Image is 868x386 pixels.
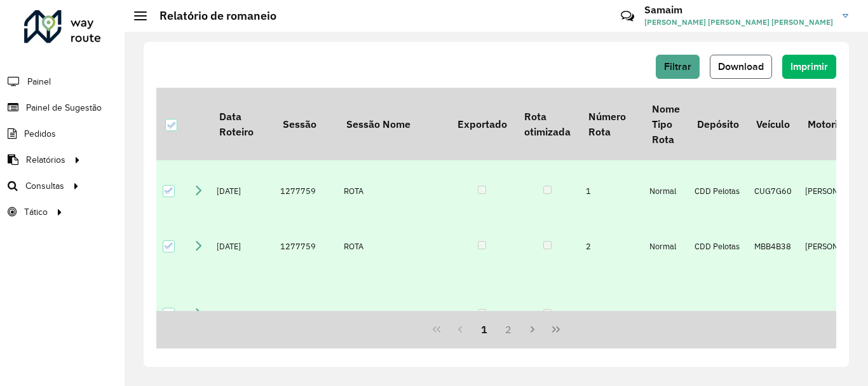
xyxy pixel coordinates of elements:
td: CUG7G60 [748,160,799,222]
td: CDD Pelotas [688,160,747,222]
td: [DATE] [210,160,274,222]
td: 1277759 [274,272,337,357]
td: QHD4184 [748,272,799,357]
button: 1 [472,317,496,341]
th: Veículo [748,88,799,160]
button: Download [710,55,772,79]
h2: Relatório de romaneio [147,9,276,23]
td: ROTA [337,160,449,222]
a: Contato Rápido [614,3,641,30]
td: Normal [643,222,688,272]
span: Relatórios [26,153,65,167]
td: CDD Pelotas [688,222,747,272]
td: CDD Pelotas [688,272,747,357]
span: Filtrar [664,61,691,72]
th: Nome Tipo Rota [643,88,688,160]
td: 3 [580,272,643,357]
td: Normal [643,160,688,222]
th: Sessão [274,88,337,160]
td: 1277759 [274,160,337,222]
td: ROTA [337,272,449,357]
td: 1277759 [274,222,337,272]
span: Painel [27,75,51,88]
td: MBB4B38 [748,222,799,272]
td: Normal [643,272,688,357]
span: Imprimir [790,61,828,72]
th: Número Rota [580,88,643,160]
span: Consultas [25,179,64,193]
button: Next Page [520,317,545,341]
td: [DATE] [210,272,274,357]
td: ROTA [337,222,449,272]
th: Data Roteiro [210,88,274,160]
td: 2 [580,222,643,272]
span: Pedidos [24,127,56,141]
th: Exportado [449,88,515,160]
td: 1 [580,160,643,222]
th: Rota otimizada [515,88,579,160]
th: Sessão Nome [337,88,449,160]
td: [DATE] [210,222,274,272]
button: Imprimir [782,55,836,79]
span: [PERSON_NAME] [PERSON_NAME] [PERSON_NAME] [644,17,833,28]
button: Filtrar [656,55,700,79]
button: Last Page [544,317,568,341]
span: Download [718,61,764,72]
span: Tático [24,205,48,219]
th: Depósito [688,88,747,160]
button: 2 [496,317,520,341]
span: Painel de Sugestão [26,101,102,114]
h3: Samaim [644,4,833,16]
